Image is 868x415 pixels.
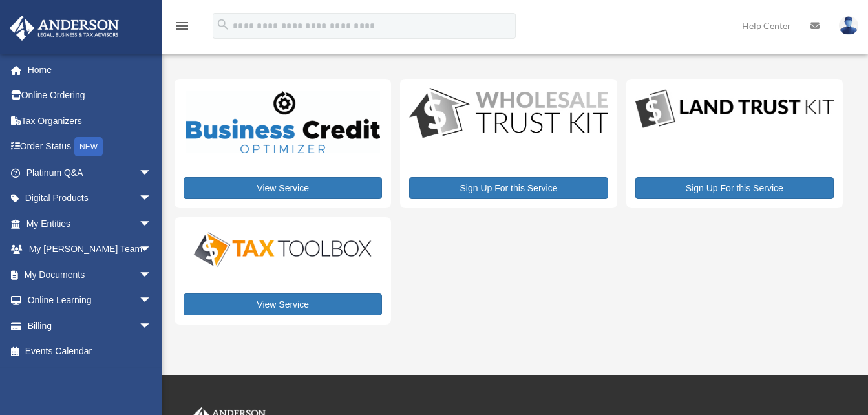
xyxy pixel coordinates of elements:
[9,211,171,237] a: My Entitiesarrow_drop_down
[184,293,382,315] a: View Service
[9,57,171,83] a: Home
[9,160,171,186] a: Platinum Q&Aarrow_drop_down
[9,186,165,211] a: Digital Productsarrow_drop_down
[9,237,171,262] a: My [PERSON_NAME] Teamarrow_drop_down
[9,134,171,160] a: Order StatusNEW
[139,262,165,288] span: arrow_drop_down
[409,177,608,199] a: Sign Up For this Service
[839,16,858,35] img: User Pic
[9,288,171,314] a: Online Learningarrow_drop_down
[9,83,171,109] a: Online Ordering
[9,339,171,365] a: Events Calendar
[409,88,608,140] img: WS-Trust-Kit-lgo-1.jpg
[139,160,165,186] span: arrow_drop_down
[9,108,171,134] a: Tax Organizers
[139,288,165,314] span: arrow_drop_down
[635,177,834,199] a: Sign Up For this Service
[175,18,190,34] i: menu
[139,211,165,237] span: arrow_drop_down
[635,88,834,131] img: LandTrust_lgo-1.jpg
[9,313,171,339] a: Billingarrow_drop_down
[175,23,190,34] a: menu
[139,186,165,212] span: arrow_drop_down
[139,313,165,339] span: arrow_drop_down
[216,17,230,32] i: search
[139,237,165,263] span: arrow_drop_down
[9,262,171,288] a: My Documentsarrow_drop_down
[6,16,123,41] img: Anderson Advisors Platinum Portal
[184,177,382,199] a: View Service
[74,137,103,156] div: NEW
